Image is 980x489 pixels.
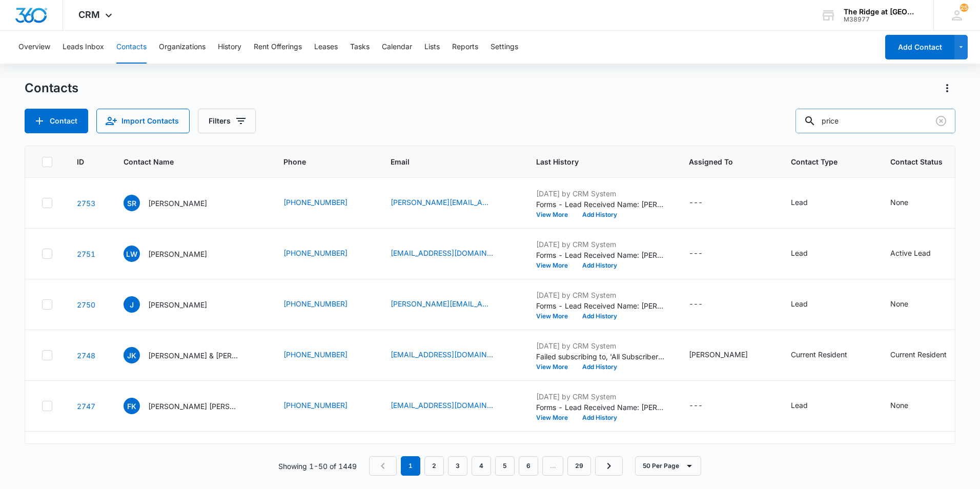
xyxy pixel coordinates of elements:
[278,461,357,472] p: Showing 1-50 of 1449
[689,349,766,361] div: Assigned To - Davian Urrutia - Select to Edit Field
[595,456,623,476] a: Next Page
[472,456,491,476] a: Page 4
[369,456,623,476] nav: Pagination
[536,188,664,199] p: [DATE] by CRM System
[519,456,538,476] a: Page 6
[283,298,348,309] a: [PHONE_NUMBER]
[689,156,751,167] span: Assigned To
[25,109,88,133] button: Add Contact
[159,31,206,64] button: Organizations
[283,156,351,167] span: Phone
[148,401,240,412] p: [PERSON_NAME] [PERSON_NAME]
[77,300,95,309] a: Navigate to contact details page for Jessica
[689,298,721,311] div: Assigned To - - Select to Edit Field
[96,109,190,133] button: Import Contacts
[148,299,207,310] p: [PERSON_NAME]
[391,197,512,209] div: Email - rhoades.stacy@gmail.com - Select to Edit Field
[78,9,100,20] span: CRM
[791,298,826,311] div: Contact Type - Lead - Select to Edit Field
[495,456,515,476] a: Page 5
[791,400,826,412] div: Contact Type - Lead - Select to Edit Field
[890,298,908,309] div: None
[448,456,467,476] a: Page 3
[198,109,256,133] button: Filters
[791,156,851,167] span: Contact Type
[148,249,207,259] p: [PERSON_NAME]
[536,262,575,269] button: View More
[283,248,366,260] div: Phone - (970) 324-5392 - Select to Edit Field
[575,313,624,319] button: Add History
[689,197,721,209] div: Assigned To - - Select to Edit Field
[283,197,348,208] a: [PHONE_NUMBER]
[254,31,302,64] button: Rent Offerings
[885,35,954,59] button: Add Contact
[124,347,140,363] span: JK
[844,16,918,23] div: account id
[148,198,207,209] p: [PERSON_NAME]
[536,290,664,300] p: [DATE] by CRM System
[536,402,664,413] p: Forms - Lead Received Name: [PERSON_NAME] [PERSON_NAME] Email: [EMAIL_ADDRESS][DOMAIN_NAME] Phone...
[939,80,955,96] button: Actions
[890,248,949,260] div: Contact Status - Active Lead - Select to Edit Field
[124,398,140,414] span: FK
[575,262,624,269] button: Add History
[124,156,244,167] span: Contact Name
[536,300,664,311] p: Forms - Lead Received Name: [PERSON_NAME]: [PERSON_NAME][EMAIL_ADDRESS][DOMAIN_NAME] Phone: [PHON...
[536,156,649,167] span: Last History
[791,349,866,361] div: Contact Type - Current Resident - Select to Edit Field
[391,248,493,258] a: [EMAIL_ADDRESS][DOMAIN_NAME]
[391,197,493,208] a: [PERSON_NAME][EMAIL_ADDRESS][PERSON_NAME][DOMAIN_NAME]
[933,113,949,129] button: Clear
[18,31,50,64] button: Overview
[791,400,808,411] div: Lead
[391,156,497,167] span: Email
[536,250,664,260] p: Forms - Lead Received Name: [PERSON_NAME] Email: [EMAIL_ADDRESS][DOMAIN_NAME] Phone: [PHONE_NUMBE...
[350,31,370,64] button: Tasks
[391,400,493,411] a: [EMAIL_ADDRESS][DOMAIN_NAME]
[890,349,947,360] div: Current Resident
[575,415,624,421] button: Add History
[689,400,703,412] div: ---
[536,364,575,370] button: View More
[536,442,664,453] p: [DATE] by CRM System
[791,197,808,208] div: Lead
[124,195,140,211] span: SR
[314,31,338,64] button: Leases
[536,340,664,351] p: [DATE] by CRM System
[844,8,918,16] div: account name
[77,402,95,411] a: Navigate to contact details page for Ferdinand Kevin Mark
[452,31,478,64] button: Reports
[689,248,721,260] div: Assigned To - - Select to Edit Field
[382,31,412,64] button: Calendar
[791,248,826,260] div: Contact Type - Lead - Select to Edit Field
[536,391,664,402] p: [DATE] by CRM System
[116,31,147,64] button: Contacts
[635,456,701,476] button: 50 Per Page
[960,4,968,12] span: 25
[536,239,664,250] p: [DATE] by CRM System
[148,350,240,361] p: [PERSON_NAME] & [PERSON_NAME]
[283,349,348,360] a: [PHONE_NUMBER]
[283,298,366,311] div: Phone - (210) 834-2995 - Select to Edit Field
[791,349,847,360] div: Current Resident
[424,31,440,64] button: Lists
[391,248,512,260] div: Email - lakishawilliams37@gmail.com - Select to Edit Field
[689,298,703,311] div: ---
[791,298,808,309] div: Lead
[890,400,927,412] div: Contact Status - None - Select to Edit Field
[391,298,512,311] div: Email - martinez.jessica25@yahoo.com - Select to Edit Field
[283,400,348,411] a: [PHONE_NUMBER]
[689,197,703,209] div: ---
[890,248,931,258] div: Active Lead
[63,31,104,64] button: Leads Inbox
[77,156,84,167] span: ID
[283,197,366,209] div: Phone - (660) 221-6806 - Select to Edit Field
[124,246,140,262] span: LW
[960,4,968,12] div: notifications count
[689,248,703,260] div: ---
[890,197,908,208] div: None
[575,364,624,370] button: Add History
[424,456,444,476] a: Page 2
[124,347,259,363] div: Contact Name - Jenna Kelsey & Liberty Barcomb - Select to Edit Field
[391,298,493,309] a: [PERSON_NAME][EMAIL_ADDRESS][DOMAIN_NAME]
